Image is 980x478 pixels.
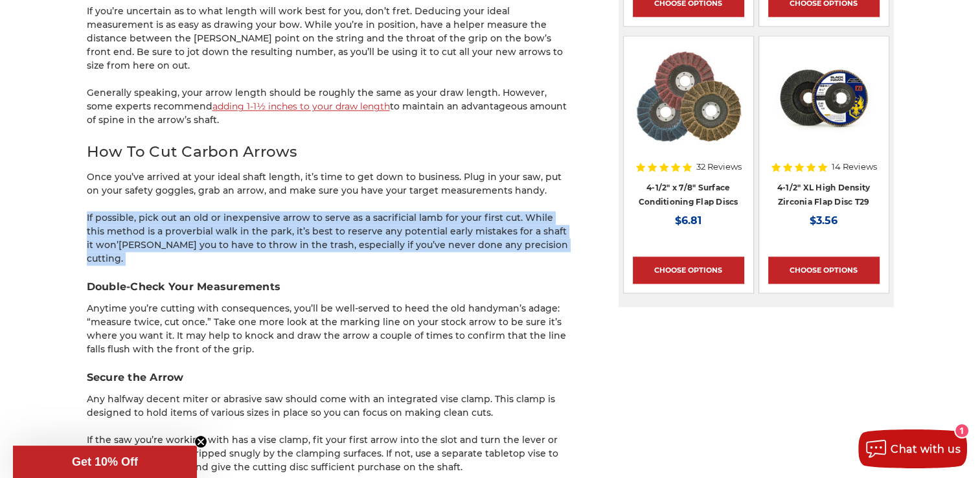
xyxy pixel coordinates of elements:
h3: Secure the Arrow [87,370,573,385]
p: Any halfway decent miter or abrasive saw should come with an integrated vise clamp. This clamp is... [87,393,573,420]
span: $6.81 [675,214,701,227]
p: Once you’ve arrived at your ideal shaft length, it’s time to get down to business. Plug in your s... [87,170,573,198]
span: Get 10% Off [72,455,138,468]
a: Choose Options [768,256,880,284]
a: Choose Options [633,256,744,284]
button: Close teaser [194,435,207,448]
button: Chat with us [858,429,967,468]
span: 32 Reviews [696,163,742,171]
a: Scotch brite flap discs [633,45,744,157]
span: 14 Reviews [832,163,877,171]
a: 4-1/2" XL High Density Zirconia Flap Disc T29 [768,45,880,157]
h3: Double-Check Your Measurements [87,279,573,295]
a: 4-1/2" XL High Density Zirconia Flap Disc T29 [777,183,871,207]
a: adding 1-1½ inches to your draw length [212,100,390,112]
p: If the saw you’re working with has a vise clamp, fit your first arrow into the slot and turn the ... [87,433,573,474]
a: 4-1/2" x 7/8" Surface Conditioning Flap Discs [639,183,738,207]
p: If possible, pick out an old or inexpensive arrow to serve as a sacrificial lamb for your first c... [87,211,573,266]
img: Scotch brite flap discs [635,45,741,149]
span: $3.56 [810,214,838,227]
img: 4-1/2" XL High Density Zirconia Flap Disc T29 [772,45,876,149]
p: If you’re uncertain as to what length will work best for you, don’t fret. Deducing your ideal mea... [87,5,573,73]
div: Get 10% OffClose teaser [13,446,197,478]
span: Chat with us [891,443,961,455]
p: Generally speaking, your arrow length should be roughly the same as your draw length. However, so... [87,86,573,127]
div: 1 [955,424,968,437]
p: Anytime you’re cutting with consequences, you’ll be well-served to heed the old handyman’s adage:... [87,302,573,356]
h2: How To Cut Carbon Arrows [87,141,573,163]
